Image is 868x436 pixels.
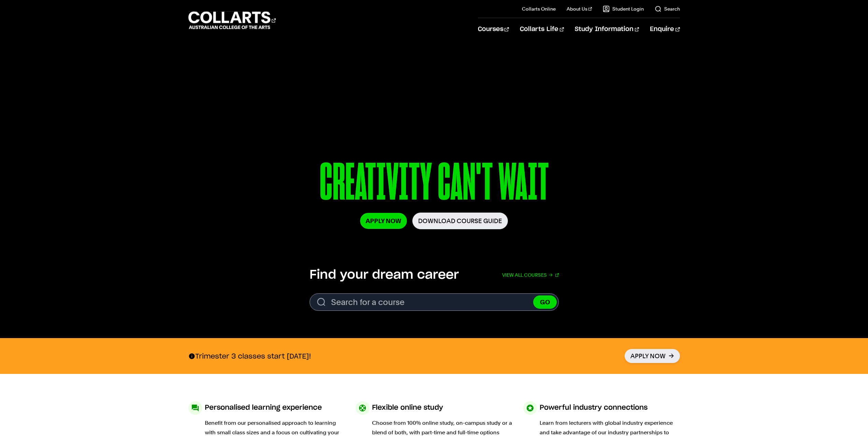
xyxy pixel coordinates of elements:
h2: Find your dream career [310,267,459,282]
p: CREATIVITY CAN'T WAIT [262,156,606,213]
a: Collarts Life [520,18,564,41]
h3: Personalised learning experience [205,401,322,414]
a: Download Course Guide [412,213,508,229]
a: Student Login [603,5,644,12]
input: Search for a course [310,293,559,311]
a: Collarts Online [522,5,556,12]
a: View all courses [502,267,559,282]
a: About Us [567,5,592,12]
form: Search [310,293,559,311]
a: Courses [478,18,509,41]
h3: Flexible online study [372,401,443,414]
a: Apply Now [625,349,680,363]
a: Apply Now [360,213,407,229]
button: GO [533,295,557,309]
a: Search [655,5,680,12]
a: Enquire [650,18,680,41]
p: Trimester 3 classes start [DATE]! [188,352,311,361]
div: Go to homepage [188,11,276,30]
a: Study Information [575,18,639,41]
h3: Powerful industry connections [540,401,648,414]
